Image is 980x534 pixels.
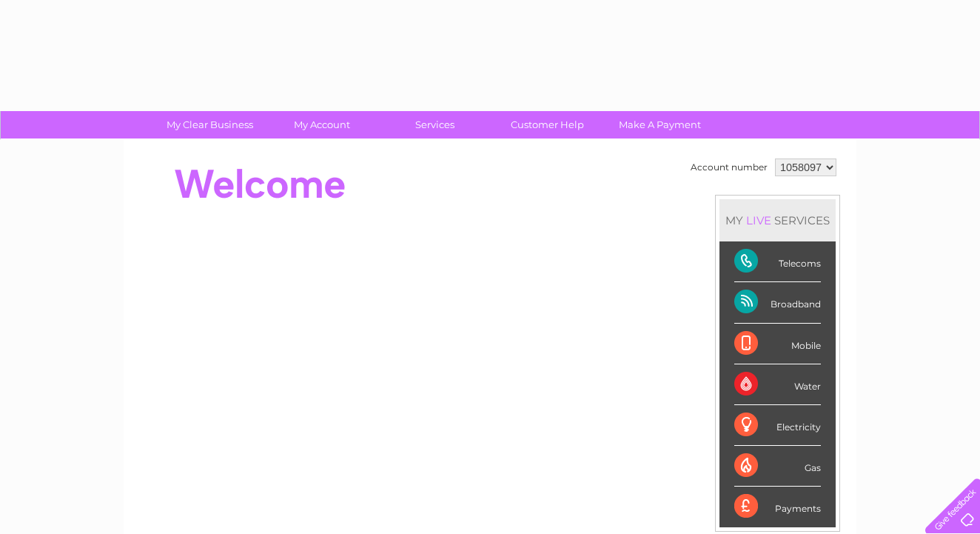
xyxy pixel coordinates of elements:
[687,155,771,180] td: Account number
[486,111,608,138] a: Customer Help
[734,446,821,487] div: Gas
[734,324,821,364] div: Mobile
[734,364,821,405] div: Water
[599,111,721,138] a: Make A Payment
[719,199,836,241] div: MY SERVICES
[734,241,821,282] div: Telecoms
[149,111,271,138] a: My Clear Business
[743,213,774,227] div: LIVE
[734,487,821,527] div: Payments
[261,111,383,138] a: My Account
[734,282,821,323] div: Broadband
[734,405,821,446] div: Electricity
[374,111,496,138] a: Services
